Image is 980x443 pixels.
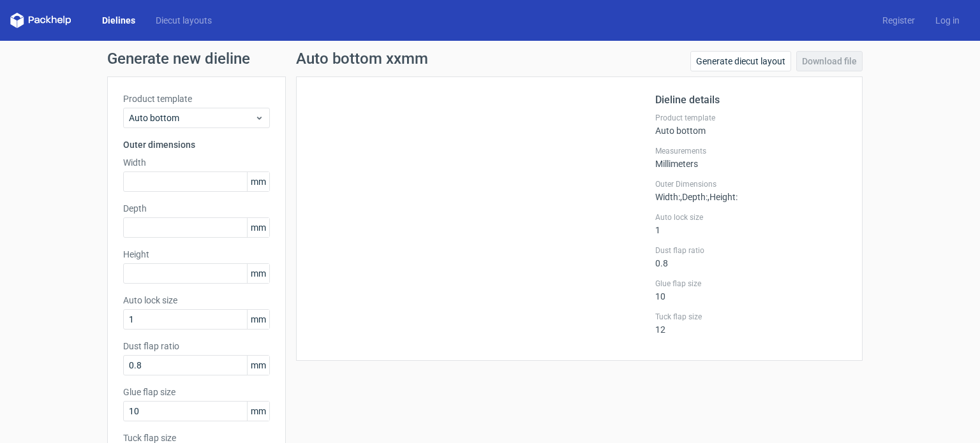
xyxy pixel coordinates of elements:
[296,51,428,66] h1: Auto bottom xxmm
[247,402,269,421] span: mm
[655,245,847,268] div: 0.8
[655,146,847,169] div: Millimeters
[247,172,269,191] span: mm
[655,212,847,235] div: 1
[655,279,847,301] div: 10
[655,179,847,189] label: Outer Dimensions
[655,113,847,123] label: Product template
[655,312,847,335] div: 12
[708,192,738,202] span: , Height :
[107,51,873,66] h1: Generate new dieline
[655,113,847,136] div: Auto bottom
[123,340,270,352] label: Dust flap ratio
[123,138,270,151] h3: Outer dimensions
[247,264,269,283] span: mm
[872,14,925,27] a: Register
[123,156,270,169] label: Width
[925,14,970,27] a: Log in
[655,279,847,289] label: Glue flap size
[123,248,270,261] label: Height
[655,146,847,156] label: Measurements
[680,192,708,202] span: , Depth :
[247,356,269,375] span: mm
[655,245,847,256] label: Dust flap ratio
[690,51,791,71] a: Generate diecut layout
[92,14,145,27] a: Dielines
[123,92,270,105] label: Product template
[129,112,255,124] span: Auto bottom
[655,212,847,222] label: Auto lock size
[655,312,847,322] label: Tuck flap size
[655,192,680,202] span: Width :
[655,92,847,108] h2: Dieline details
[145,14,222,27] a: Diecut layouts
[123,202,270,215] label: Depth
[123,294,270,307] label: Auto lock size
[247,218,269,237] span: mm
[123,386,270,398] label: Glue flap size
[247,310,269,329] span: mm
